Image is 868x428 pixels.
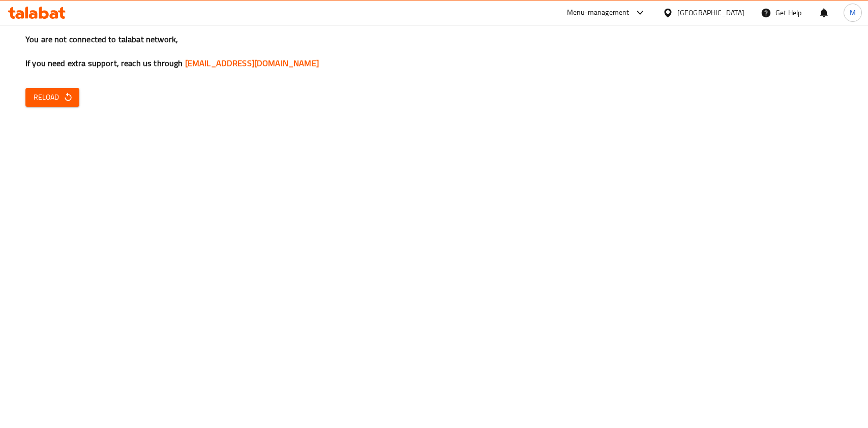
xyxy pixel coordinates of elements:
div: Menu-management [567,7,630,19]
div: [GEOGRAPHIC_DATA] [677,7,744,18]
span: Reload [34,91,71,104]
button: Reload [25,88,79,107]
a: [EMAIL_ADDRESS][DOMAIN_NAME] [185,55,319,71]
h3: You are not connected to talabat network, If you need extra support, reach us through [25,34,843,69]
span: M [850,7,856,18]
